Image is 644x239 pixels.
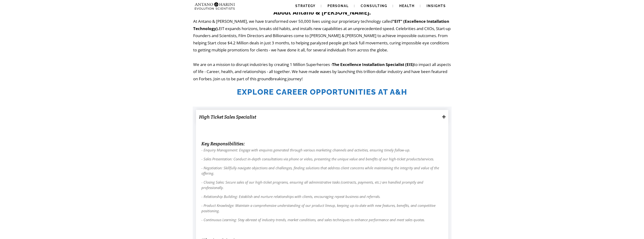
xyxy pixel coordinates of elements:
span: Personal [328,4,349,8]
h6: : [201,140,443,147]
span: - Closing Sales: Secure sales of our high-ticket programs, ensuring all administrative tasks (con... [201,180,423,190]
strong: The Excellence Installation Specialist (EIS) [332,62,414,67]
h3: High Ticket Sales Specialist [199,112,440,122]
strong: "EIT" (Excellence Installation Technology). [193,19,449,31]
span: Health [399,4,415,8]
strong: About Antano & [PERSON_NAME]: [273,8,371,16]
p: At Antano & [PERSON_NAME], we have transformed over 50,000 lives using our proprietary technology... [193,18,451,82]
span: - Enquiry Management: Engage with enquires generated through various marketing channels and activ... [201,148,410,152]
span: - Product Knowledge: Maintain a comprehensive understanding of our product lineup, keeping up-to-... [201,203,436,213]
em: - Negotiation: Skillfully navigate objections and challenges, finding solutions that address clie... [201,166,439,176]
span: Consulting [361,4,387,8]
em: Key Responsibilities [201,141,244,147]
span: - Continuous Learning: Stay abreast of industry trends, market conditions, and sales techniques t... [201,217,425,222]
em: - Sales Presentation: Conduct in-depth consultations via phone or video, presenting the unique va... [201,157,434,161]
span: Insights [427,4,446,8]
span: - Relationship Building: Establish and nurture relationships with clients, encouraging repeat bus... [201,194,380,199]
h2: Explore Career Opportunities at A&H [193,88,451,96]
span: Strategy [295,4,316,8]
